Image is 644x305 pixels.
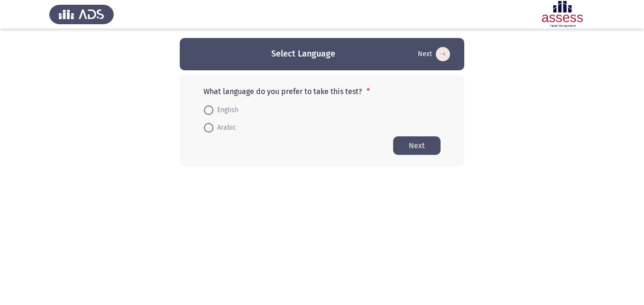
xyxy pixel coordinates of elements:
span: English [213,105,239,116]
p: What language do you prefer to take this test? [203,87,441,96]
button: Start assessment [415,47,453,62]
button: Start assessment [393,136,441,155]
img: Assessment logo of OCM R1 ASSESS [530,1,595,28]
img: Assess Talent Management logo [49,1,114,28]
span: Arabic [213,122,236,133]
h3: Select Language [271,48,335,60]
